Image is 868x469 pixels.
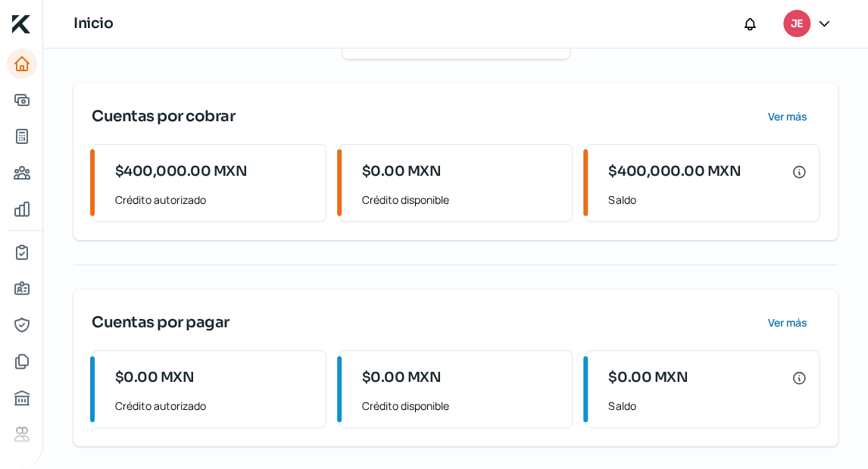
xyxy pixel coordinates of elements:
[92,105,235,128] span: Cuentas por cobrar
[7,194,37,224] a: Mis finanzas
[115,161,248,182] span: $400,000.00 MXN
[92,311,229,334] span: Cuentas por pagar
[7,85,37,115] a: Adelantar facturas
[7,48,37,79] a: Inicio
[362,396,560,415] span: Crédito disponible
[7,346,37,377] a: Documentos
[608,367,688,388] span: $0.00 MXN
[362,367,442,388] span: $0.00 MXN
[608,190,807,209] span: Saldo
[608,161,741,182] span: $400,000.00 MXN
[768,111,807,122] span: Ver más
[7,383,37,413] a: Buró de crédito
[362,161,442,182] span: $0.00 MXN
[362,190,560,209] span: Crédito disponible
[115,396,314,415] span: Crédito autorizado
[7,419,37,449] a: Referencias
[115,367,195,388] span: $0.00 MXN
[73,13,113,35] h1: Inicio
[7,310,37,340] a: Representantes
[7,237,37,267] a: Mi contrato
[7,274,37,304] a: Información general
[7,158,37,188] a: Pago a proveedores
[755,102,820,132] button: Ver más
[768,317,807,328] span: Ver más
[7,121,37,152] a: Tus créditos
[791,15,802,33] span: JE
[608,396,807,415] span: Saldo
[115,190,314,209] span: Crédito autorizado
[755,308,820,338] button: Ver más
